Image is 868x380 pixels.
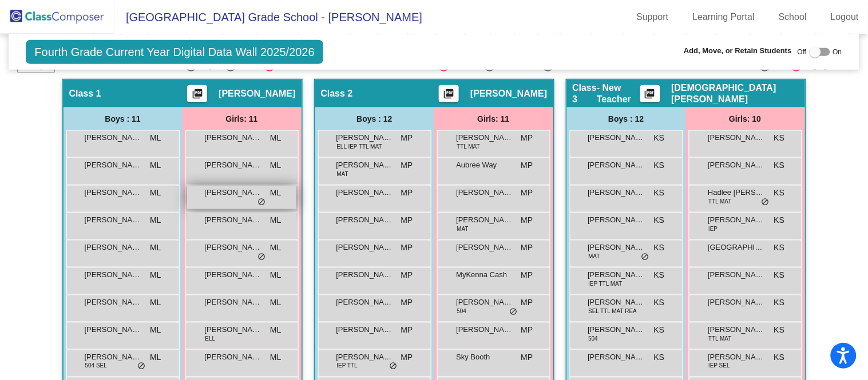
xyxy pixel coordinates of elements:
[337,170,348,178] span: MAT
[521,159,533,171] span: MP
[401,214,413,226] span: MP
[774,242,785,254] span: KS
[708,159,766,171] span: [PERSON_NAME]
[686,107,805,130] div: Girls: 10
[270,242,281,254] span: ML
[643,88,657,104] mat-icon: picture_as_pdf
[205,324,262,335] span: [PERSON_NAME]
[336,159,394,171] span: [PERSON_NAME]
[709,225,718,233] span: IEP
[26,40,323,64] span: Fourth Grade Current Year Digital Data Wall 2025/2026
[191,88,204,104] mat-icon: picture_as_pdf
[588,297,645,308] span: [PERSON_NAME]
[270,187,281,199] span: ML
[770,8,816,26] a: School
[774,269,785,281] span: KS
[672,82,799,105] span: [DEMOGRAPHIC_DATA][PERSON_NAME]
[150,159,161,171] span: ML
[150,297,161,309] span: ML
[774,324,785,336] span: KS
[401,132,413,144] span: MP
[708,187,766,198] span: Hadlee [PERSON_NAME]
[336,214,394,226] span: [PERSON_NAME]
[138,362,146,371] span: do_not_disturb_alt
[336,324,394,335] span: [PERSON_NAME]
[434,107,553,130] div: Girls: 11
[150,187,161,199] span: ML
[708,214,766,226] span: [PERSON_NAME]
[150,242,161,254] span: ML
[85,187,142,198] span: [PERSON_NAME]
[470,88,547,99] span: [PERSON_NAME]
[315,107,434,130] div: Boys : 12
[654,159,665,171] span: KS
[85,351,142,363] span: [PERSON_NAME]
[521,132,533,144] span: MP
[69,88,101,99] span: Class 1
[205,269,262,281] span: [PERSON_NAME]
[401,159,413,171] span: MP
[654,187,665,199] span: KS
[390,362,398,371] span: do_not_disturb_alt
[205,132,262,143] span: [PERSON_NAME]
[336,269,394,281] span: [PERSON_NAME] Bird
[589,334,599,343] span: 504
[401,324,413,336] span: MP
[270,269,281,281] span: ML
[521,297,533,309] span: MP
[205,187,262,198] span: [PERSON_NAME]
[442,88,456,104] mat-icon: picture_as_pdf
[589,279,623,288] span: IEP TTL MAT
[588,187,645,198] span: [PERSON_NAME]
[114,8,422,26] span: [GEOGRAPHIC_DATA] Grade School - [PERSON_NAME]
[219,88,295,99] span: [PERSON_NAME]
[774,297,785,309] span: KS
[270,159,281,171] span: ML
[85,214,142,226] span: [PERSON_NAME]
[654,269,665,281] span: KS
[833,47,842,57] span: On
[85,324,142,335] span: [PERSON_NAME]
[708,351,766,363] span: [PERSON_NAME]
[401,187,413,199] span: MP
[708,297,766,308] span: [PERSON_NAME]
[457,225,469,233] span: MAT
[401,297,413,309] span: MP
[654,297,665,309] span: KS
[457,142,481,151] span: TTL MAT
[183,107,302,130] div: Girls: 11
[150,324,161,336] span: ML
[270,214,281,226] span: ML
[708,132,766,143] span: [PERSON_NAME]
[85,132,142,143] span: [PERSON_NAME]
[709,197,732,206] span: TTL MAT
[567,107,686,130] div: Boys : 12
[709,362,731,370] span: IEP SEL
[588,269,645,281] span: [PERSON_NAME]
[589,307,637,315] span: SEL TTL MAT REA
[401,351,413,363] span: MP
[588,242,645,253] span: [PERSON_NAME] [PERSON_NAME]
[762,198,770,207] span: do_not_disturb_alt
[270,132,281,144] span: ML
[654,351,665,363] span: KS
[798,47,807,57] span: Off
[205,159,262,171] span: [PERSON_NAME]
[258,198,266,207] span: do_not_disturb_alt
[439,85,459,102] button: Print Students Details
[205,214,262,226] span: [PERSON_NAME]
[774,351,785,363] span: KS
[64,107,183,130] div: Boys : 11
[588,159,645,171] span: [PERSON_NAME]
[588,324,645,335] span: [PERSON_NAME]
[521,324,533,336] span: MP
[150,269,161,281] span: ML
[205,297,262,308] span: [PERSON_NAME]
[774,159,785,171] span: KS
[588,132,645,143] span: [PERSON_NAME]
[654,324,665,336] span: KS
[684,45,792,57] span: Add, Move, or Retain Students
[521,269,533,281] span: MP
[270,297,281,309] span: ML
[336,351,394,363] span: [PERSON_NAME]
